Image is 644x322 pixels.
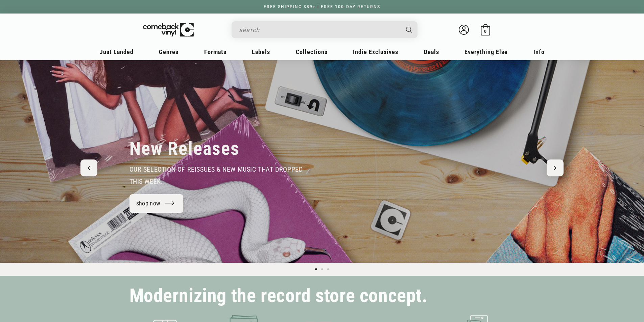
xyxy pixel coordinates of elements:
span: 0 [484,29,486,34]
button: Load slide 1 of 3 [313,266,319,272]
span: Just Landed [100,48,134,55]
span: Genres [159,48,178,55]
span: Indie Exclusives [353,48,398,55]
a: shop now [129,194,184,213]
div: Search [232,21,418,38]
span: Info [533,48,545,55]
button: Load slide 2 of 3 [319,266,325,272]
span: Everything Else [464,48,508,55]
button: Previous slide [80,159,97,176]
h2: Modernizing the record store concept. [129,288,428,304]
span: Labels [252,48,270,55]
span: Collections [296,48,328,55]
span: our selection of reissues & new music that dropped this week. [129,165,303,185]
h2: New Releases [129,138,240,160]
button: Search [400,21,418,38]
a: FREE SHIPPING $89+ | FREE 100-DAY RETURNS [257,4,387,9]
span: Deals [424,48,439,55]
input: search [239,23,399,37]
span: Formats [204,48,226,55]
button: Next slide [547,159,564,176]
button: Load slide 3 of 3 [325,266,331,272]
